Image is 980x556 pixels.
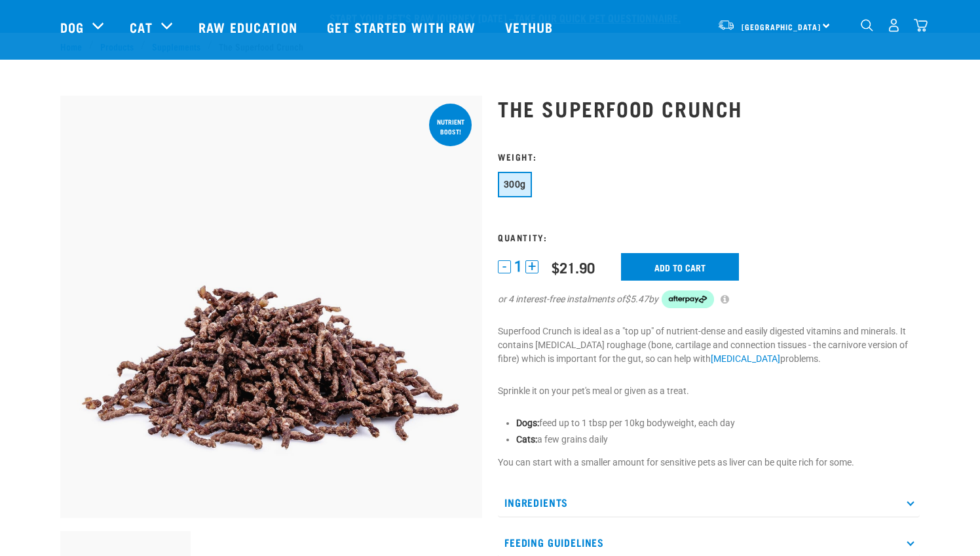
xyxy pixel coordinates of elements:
h3: Quantity: [498,232,920,242]
a: [MEDICAL_DATA] [711,353,780,364]
input: Add to cart [621,253,739,281]
p: Superfood Crunch is ideal as a "top up" of nutrient-dense and easily digested vitamins and minera... [498,325,920,366]
h1: The Superfood Crunch [498,96,920,120]
a: Raw Education [185,1,314,53]
a: Get started with Raw [314,1,492,53]
a: Dog [60,17,84,37]
li: a few grains daily [516,433,920,447]
p: Sprinkle it on your pet's meal or given as a treat. [498,384,920,398]
img: 1311 Superfood Crunch 01 [60,96,482,518]
p: Ingredients [498,488,920,517]
button: 300g [498,172,532,197]
img: home-icon@2x.png [914,18,928,32]
li: feed up to 1 tbsp per 10kg bodyweight, each day [516,416,920,430]
span: 1 [514,260,522,273]
div: $21.90 [552,259,595,275]
img: user.png [887,18,901,32]
h3: Weight: [498,151,920,161]
img: van-moving.png [717,19,735,31]
a: Cat [130,17,152,37]
span: [GEOGRAPHIC_DATA] [742,24,821,29]
span: $5.47 [625,292,649,306]
a: Vethub [492,1,569,53]
button: - [498,260,511,273]
div: or 4 interest-free instalments of by [498,290,920,309]
span: 300g [504,179,526,189]
img: home-icon-1@2x.png [861,19,873,31]
button: + [525,260,538,273]
strong: Dogs: [516,418,539,428]
p: You can start with a smaller amount for sensitive pets as liver can be quite rich for some. [498,456,920,469]
img: Afterpay [662,290,714,309]
strong: Cats: [516,434,537,445]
